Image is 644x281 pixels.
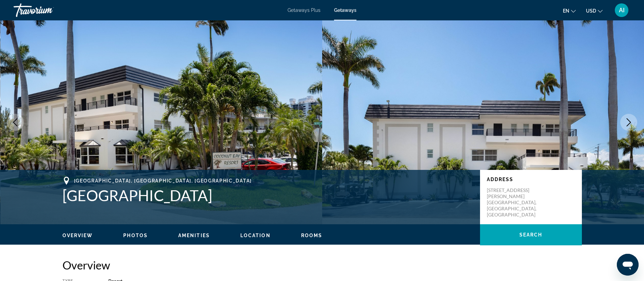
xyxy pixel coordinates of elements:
a: Getaways Plus [288,7,320,13]
button: Change language [563,6,576,16]
span: USD [586,8,596,14]
button: Photos [123,232,148,239]
span: en [563,8,569,14]
button: Rooms [301,232,323,239]
p: [STREET_ADDRESS][PERSON_NAME] [GEOGRAPHIC_DATA], [GEOGRAPHIC_DATA], [GEOGRAPHIC_DATA] [487,187,541,218]
span: [GEOGRAPHIC_DATA], [GEOGRAPHIC_DATA], [GEOGRAPHIC_DATA] [74,178,252,183]
button: Overview [62,232,93,239]
iframe: Button to launch messaging window [617,254,639,276]
button: Change currency [586,6,603,16]
button: Location [240,232,271,239]
h1: [GEOGRAPHIC_DATA] [62,187,473,204]
button: Next image [620,114,637,131]
button: Previous image [7,114,24,131]
span: AI [619,7,625,14]
span: Search [519,232,542,238]
a: Getaways [334,7,356,13]
button: Amenities [178,232,210,239]
p: Address [487,177,575,182]
h2: Overview [62,258,582,272]
button: User Menu [613,3,630,17]
button: Search [480,224,582,245]
a: Travorium [14,1,81,19]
